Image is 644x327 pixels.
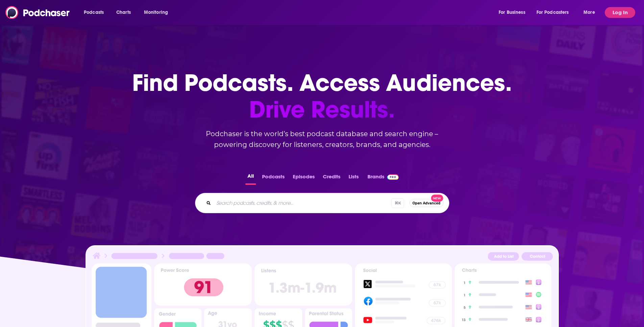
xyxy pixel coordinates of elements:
button: All [245,172,256,185]
input: Search podcasts, credits, & more... [214,198,391,208]
span: Charts [116,8,131,17]
a: Charts [112,7,135,18]
span: Podcasts [84,8,104,17]
button: Credits [321,172,342,185]
img: Podchaser Pro [387,174,399,180]
div: Search podcasts, credits, & more... [195,193,449,213]
button: Podcasts [260,172,287,185]
img: Podcast Insights Listens [255,263,352,306]
span: Open Advanced [412,201,440,205]
img: Podchaser - Follow, Share and Rate Podcasts [5,6,70,19]
a: BrandsPodchaser Pro [367,172,399,185]
button: open menu [532,7,579,18]
span: New [431,195,443,202]
button: open menu [579,7,603,18]
button: Lists [347,172,361,185]
span: For Podcasters [536,8,569,17]
button: Episodes [291,172,317,185]
button: Open AdvancedNew [409,199,444,207]
img: Podcast Insights Header [92,251,553,263]
span: More [583,8,595,17]
button: open menu [79,7,113,18]
button: open menu [139,7,177,18]
button: Log In [605,7,635,18]
h2: Podchaser is the world’s best podcast database and search engine – powering discovery for listene... [187,128,457,150]
span: Monitoring [144,8,168,17]
span: Drive Results. [132,96,512,123]
button: open menu [494,7,534,18]
h1: Find Podcasts. Access Audiences. [132,70,512,123]
span: For Business [499,8,525,17]
span: ⌘ K [391,198,404,208]
img: Podcast Insights Power score [154,263,252,306]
